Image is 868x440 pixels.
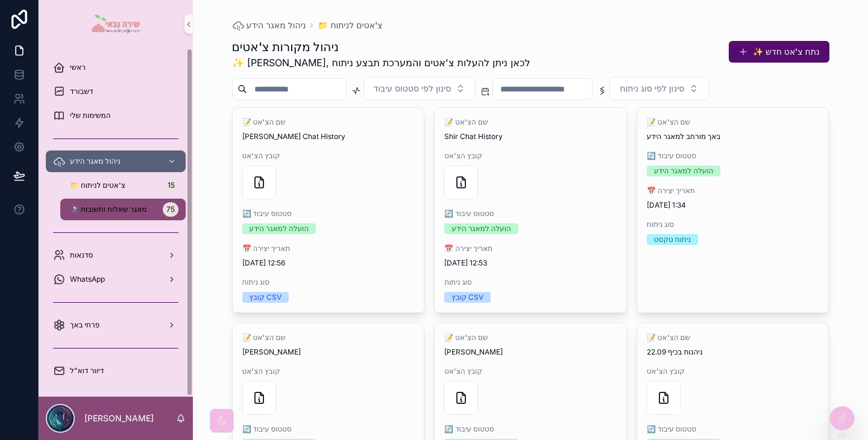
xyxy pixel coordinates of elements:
span: סוג ניתוח [444,277,617,287]
span: [DATE] 12:56 [242,258,415,268]
span: סינון לפי סוג ניתוח [620,82,684,95]
div: הועלה למאגר הידע [654,166,714,176]
a: ניהול מאגר הידע [46,150,186,172]
button: ✨ נתח צ'אט חדש [729,41,829,63]
span: 📅 תאריך יצירה [444,244,617,253]
div: scrollable content [39,48,193,397]
span: [PERSON_NAME] [444,347,617,357]
span: [DATE] 1:34 [647,200,819,210]
span: 🔄 סטטוס עיבוד [444,209,617,218]
a: 📝 שם הצ'אטבאך מורחב למאגר הידע🔄 סטטוס עיבודהועלה למאגר הידע📅 תאריך יצירה[DATE] 1:34סוג ניתוחניתוח... [637,107,829,313]
span: 🔄 סטטוס עיבוד [242,209,415,218]
span: 🔄 סטטוס עיבוד [647,151,819,161]
span: ראשי [70,63,86,72]
span: פרחי באך [70,320,99,330]
span: קובץ הצ'אט [242,367,415,376]
span: [DATE] 12:53 [444,258,617,268]
div: קובץ CSV [250,292,281,303]
span: 🔄 סטטוס עיבוד [242,424,415,434]
span: קובץ הצ'אט [444,151,617,161]
span: סינון לפי סטטוס עיבוד [374,82,451,95]
span: WhatsApp [70,274,105,284]
span: דיוור דוא"ל [70,366,104,376]
span: באך מורחב למאגר הידע [647,132,819,141]
span: Shir Chat History [444,132,617,141]
a: סדנאות [46,244,186,266]
span: סוג ניתוח [242,277,415,287]
a: המשימות שלי [46,105,186,126]
span: 🔭 מאגר שאלות ותשובות [70,205,146,214]
a: 🔭 מאגר שאלות ותשובות75 [60,199,186,220]
a: דיוור דוא"ל [46,360,186,382]
span: 📝 שם הצ'אט [242,333,415,342]
span: [PERSON_NAME] [242,347,415,357]
span: סוג ניתוח [647,220,819,229]
span: 📝 שם הצ'אט [242,117,415,127]
a: דשבורד [46,81,186,102]
span: 📅 תאריך יצירה [242,244,415,253]
img: App logo [89,14,143,34]
div: הועלה למאגר הידע [250,223,309,234]
a: 📁 צ'אטים לניתוח [318,19,382,31]
a: ניהול מאגר הידע [232,19,306,31]
a: פרחי באך [46,314,186,336]
button: Select Button [609,77,709,100]
span: 📅 תאריך יצירה [647,186,819,196]
h1: ניהול מקורות צ'אטים [232,39,530,55]
a: 📝 שם הצ'אט[PERSON_NAME] Chat Historyקובץ הצ'אט🔄 סטטוס עיבודהועלה למאגר הידע📅 תאריך יצירה[DATE] 12... [232,107,425,313]
a: ראשי [46,57,186,78]
span: 🔄 סטטוס עיבוד [444,424,617,434]
span: 📝 שם הצ'אט [444,333,617,342]
span: 📝 שם הצ'אט [444,117,617,127]
span: 🔄 סטטוס עיבוד [647,424,819,434]
span: 📝 שם הצ'אט [647,117,819,127]
div: קובץ CSV [451,292,483,303]
a: 📁 צ'אטים לניתוח15 [60,175,186,196]
span: [PERSON_NAME] Chat History [242,132,415,141]
span: קובץ הצ'אט [242,151,415,161]
a: 📝 שם הצ'אטShir Chat Historyקובץ הצ'אט🔄 סטטוס עיבודהועלה למאגר הידע📅 תאריך יצירה[DATE] 12:53סוג ני... [434,107,627,313]
button: Select Button [363,77,476,100]
p: [PERSON_NAME] [84,412,154,424]
span: ניהול מאגר הידע [247,19,306,31]
div: ניתוח טקסט [654,234,691,245]
div: הועלה למאגר הידע [451,223,511,234]
span: ✨ [PERSON_NAME], לכאן ניתן להעלות צ'אטים והמערכת תבצע ניתוח [232,55,530,70]
a: WhatsApp [46,268,186,290]
span: קובץ הצ'אט [647,367,819,376]
span: המשימות שלי [70,111,111,120]
span: 📝 שם הצ'אט [647,333,819,342]
span: קובץ הצ'אט [444,367,617,376]
span: ניהול מאגר הידע [70,156,121,166]
span: 📁 צ'אטים לניתוח [70,181,125,190]
div: 15 [164,178,178,193]
div: 75 [163,202,178,217]
span: דשבורד [70,87,93,96]
span: ניהנות בכיף 22.09 [647,347,819,357]
span: סדנאות [70,250,93,260]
